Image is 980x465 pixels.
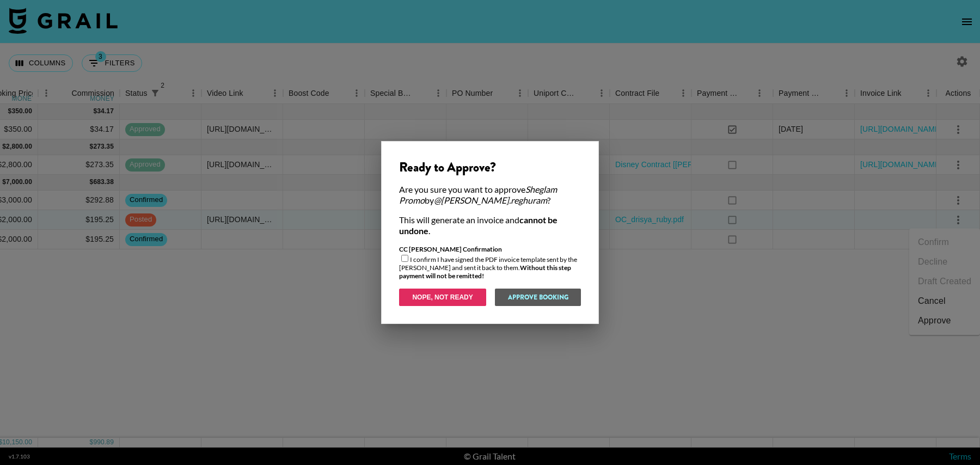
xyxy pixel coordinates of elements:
[399,289,486,306] button: Nope, Not Ready
[399,245,502,253] strong: CC [PERSON_NAME] Confirmation
[399,215,581,236] div: This will generate an invoice and .
[399,245,581,280] div: I confirm I have signed the PDF invoice template sent by the [PERSON_NAME] and sent it back to them.
[495,289,581,306] button: Approve Booking
[399,184,581,206] div: Are you sure you want to approve by ?
[399,159,581,175] div: Ready to Approve?
[399,215,558,236] strong: cannot be undone
[399,184,557,205] em: Sheglam Promo
[434,195,547,205] em: @ [PERSON_NAME].reghuram
[399,264,571,280] strong: Without this step payment will not be remitted!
